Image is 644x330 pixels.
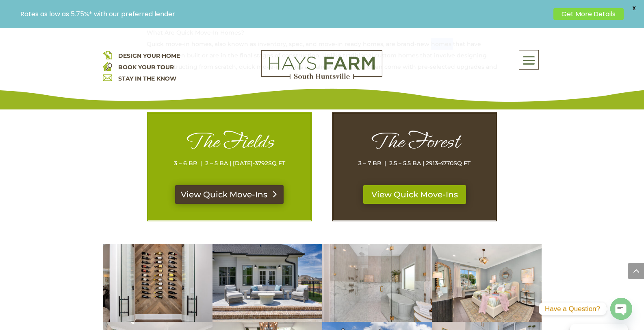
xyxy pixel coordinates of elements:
a: Get More Details [553,8,624,20]
a: View Quick Move-Ins [363,185,466,204]
a: hays farm homes huntsville development [261,74,382,81]
img: 2106-Forest-Gate-82-400x284.jpg [432,244,542,322]
img: 2106-Forest-Gate-61-400x284.jpg [322,244,432,322]
span: SQ FT [453,160,471,167]
span: SQ FT [268,160,285,167]
h1: The Forest [349,129,479,157]
img: 2106-Forest-Gate-27-400x284.jpg [103,244,212,322]
span: 3 – 6 BR | 2 – 5 BA | [DATE]-3792 [174,160,268,167]
span: X [628,2,640,14]
h1: The Fields [165,129,295,157]
a: BOOK YOUR TOUR [118,63,174,71]
img: book your home tour [103,61,112,71]
p: Rates as low as 5.75%* with our preferred lender [20,10,549,18]
a: STAY IN THE KNOW [118,75,176,82]
a: View Quick Move-Ins [175,185,284,204]
p: 3 – 7 BR | 2.5 – 5.5 BA | 2913-4770 [349,157,479,169]
img: 2106-Forest-Gate-8-400x284.jpg [212,244,322,322]
img: design your home [103,50,112,59]
img: Logo [261,50,382,79]
a: DESIGN YOUR HOME [118,52,180,59]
